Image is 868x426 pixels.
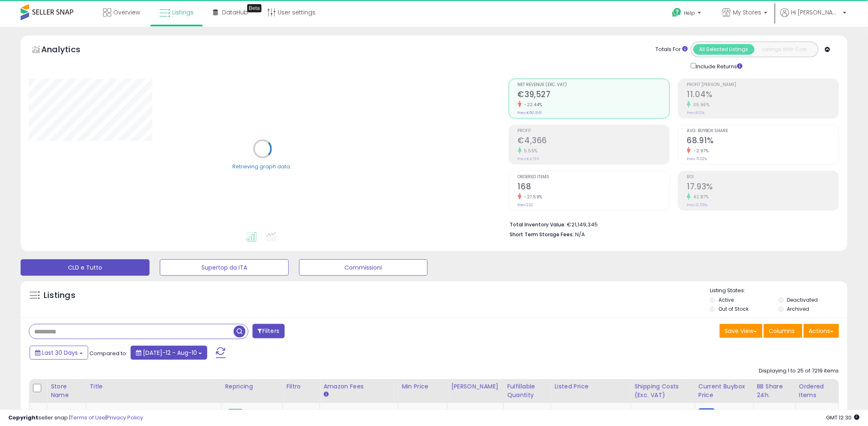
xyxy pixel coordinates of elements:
[691,194,709,200] small: 42.87%
[687,156,707,161] small: Prev: 71.02%
[687,182,839,193] h2: 17.93%
[787,305,810,312] label: Archived
[8,414,38,421] strong: Copyright
[323,409,392,417] div: 13%
[518,182,669,193] h2: 168
[554,409,625,417] div: €259.58
[718,296,734,303] label: Active
[687,175,839,179] span: ROI
[41,44,96,57] h5: Analytics
[733,8,762,16] span: My Stores
[764,324,802,338] button: Columns
[718,305,749,312] label: Out of Stock
[791,8,841,16] span: Hi [PERSON_NAME]
[507,409,545,417] div: 10
[518,129,669,133] span: Profit
[826,414,860,421] span: 2025-09-10 12:30 GMT
[283,379,320,403] th: CSV column name: cust_attr_1_Filtro
[247,4,262,12] div: Tooltip anchor
[42,349,78,357] span: Last 30 Days
[754,44,816,55] button: Listings With Cost
[687,136,839,147] h2: 68.91%
[518,175,669,179] span: Ordered Items
[222,8,248,16] span: DataHub
[30,346,88,360] button: Last 30 Days
[687,203,708,207] small: Prev: 12.55%
[522,148,538,154] small: 5.55%
[286,382,316,391] div: Filtro
[781,8,847,27] a: Hi [PERSON_NAME]
[787,296,818,303] label: Deactivated
[634,409,688,417] div: 0.00
[710,287,847,295] p: Listing States:
[799,382,835,400] div: Ordered Items
[107,414,143,421] a: Privacy Policy
[451,409,469,417] a: 259.58
[699,382,750,400] div: Current Buybox Price
[518,156,539,161] small: Prev: €4,136
[299,259,428,276] button: Commissioni
[143,349,197,357] span: [DATE]-12 - Aug-10
[507,382,547,400] div: Fulfillable Quantity
[91,409,108,426] img: 310VaEBVx6L._SL40_.jpg
[510,221,566,228] b: Total Inventory Value:
[113,8,140,16] span: Overview
[286,409,296,417] a: N/A
[693,44,755,55] button: All Selected Listings
[253,324,285,338] button: Filters
[51,409,80,424] div: Water Pumps FR
[160,259,289,276] button: Supertop da ITA
[8,414,143,422] div: seller snap | |
[522,194,543,200] small: -27.59%
[699,408,715,417] small: FBM
[757,382,792,400] div: BB Share 24h.
[131,346,207,360] button: [DATE]-12 - Aug-10
[656,46,688,54] div: Totals For
[402,409,420,417] a: 255.69
[687,110,705,115] small: Prev: 8.12%
[518,83,669,87] span: Net Revenue (Exc. VAT)
[672,7,682,18] i: Get Help
[518,136,669,147] h2: €4,366
[89,349,127,357] span: Compared to:
[576,230,585,238] span: N/A
[510,231,574,238] b: Short Term Storage Fees:
[757,409,789,417] div: 100%
[518,110,542,115] small: Prev: €50,961
[451,382,500,391] div: [PERSON_NAME]
[720,324,763,338] button: Save View
[518,90,669,101] h2: €39,527
[804,324,839,338] button: Actions
[759,367,839,375] div: Displaying 1 to 25 of 7219 items
[554,382,627,391] div: Listed Price
[510,219,833,229] li: €21,149,345
[522,102,543,108] small: -22.44%
[687,90,839,101] h2: 11.04%
[51,382,82,400] div: Store Name
[323,391,328,398] small: Amazon Fees.
[684,9,695,16] span: Help
[172,8,194,16] span: Listings
[769,327,795,335] span: Columns
[799,409,839,417] div: 0
[685,61,753,70] div: Include Returns
[666,1,709,27] a: Help
[225,382,279,391] div: Repricing
[21,259,150,276] button: CLD e Tutto
[70,414,105,421] a: Terms of Use
[691,148,709,154] small: -2.97%
[323,382,395,391] div: Amazon Fees
[717,409,735,417] span: 259.58
[554,409,592,417] b: Listed Price:
[634,382,691,400] div: Shipping Costs (Exc. VAT)
[518,203,533,207] small: Prev: 232
[687,129,839,133] span: Avg. Buybox Share
[691,102,710,108] small: 35.96%
[44,290,75,301] h5: Listings
[89,382,218,391] div: Title
[232,163,292,170] div: Retrieving graph data..
[402,382,444,391] div: Min Price
[687,83,839,87] span: Profit [PERSON_NAME]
